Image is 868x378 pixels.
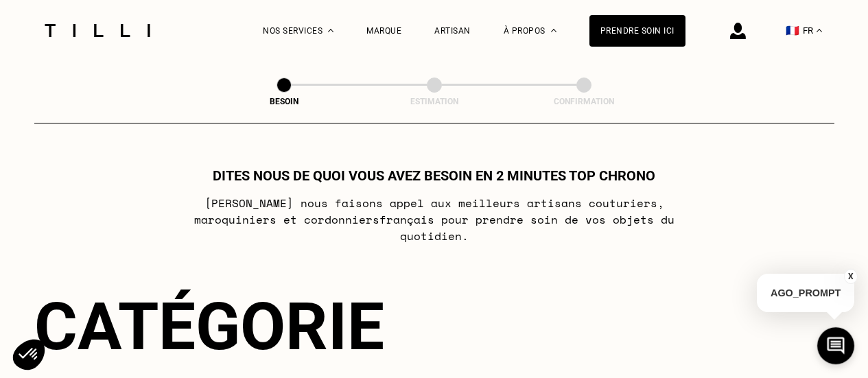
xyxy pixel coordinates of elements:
a: Artisan [434,26,471,36]
img: icône connexion [730,23,746,39]
div: Catégorie [34,288,834,365]
div: Estimation [366,97,503,106]
img: Menu déroulant [328,29,333,32]
img: menu déroulant [817,29,822,32]
div: Confirmation [515,97,653,106]
a: Marque [366,26,401,36]
a: Prendre soin ici [589,15,685,47]
img: Menu déroulant à propos [551,29,556,32]
h1: Dites nous de quoi vous avez besoin en 2 minutes top chrono [213,167,655,184]
span: 🇫🇷 [786,24,799,37]
p: AGO_PROMPT [757,274,854,312]
p: [PERSON_NAME] nous faisons appel aux meilleurs artisans couturiers , maroquiniers et cordonniers ... [162,195,706,244]
div: Besoin [215,97,353,106]
button: X [844,269,858,284]
img: Logo du service de couturière Tilli [40,24,155,37]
